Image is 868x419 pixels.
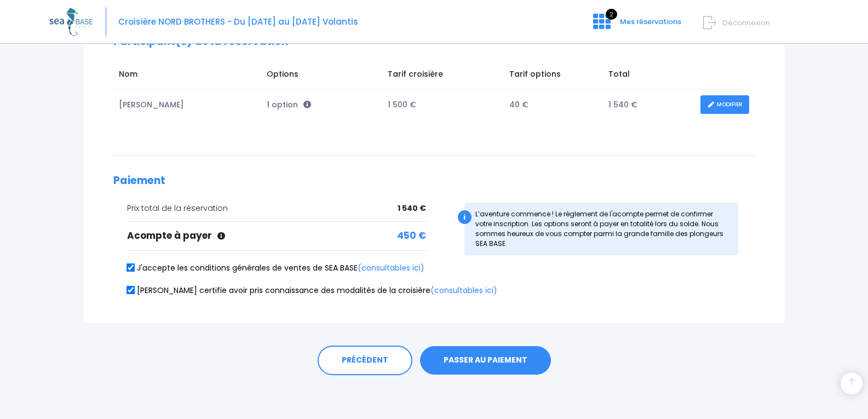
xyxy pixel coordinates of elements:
span: Croisière NORD BROTHERS - Du [DATE] au [DATE] Volantis [118,16,358,27]
td: 1 500 € [382,90,504,120]
a: (consultables ici) [358,262,424,273]
h2: Participant(s) de la réservation [113,36,755,48]
h2: Paiement [113,175,755,187]
div: Acompte à payer [127,229,426,243]
a: 2 Mes réservations [584,20,688,31]
div: L’aventure commence ! Le règlement de l'acompte permet de confirmer votre inscription. Les option... [464,203,739,255]
input: [PERSON_NAME] certifie avoir pris connaissance des modalités de la croisière(consultables ici) [127,285,135,294]
button: PASSER AU PAIEMENT [420,346,551,375]
td: Total [603,63,695,89]
span: 450 € [397,229,426,243]
label: [PERSON_NAME] certifie avoir pris connaissance des modalités de la croisière [127,285,497,296]
div: i [458,210,472,224]
td: Tarif croisière [382,63,504,89]
td: [PERSON_NAME] [113,90,261,120]
div: Prix total de la réservation [127,203,426,214]
td: Tarif options [504,63,603,89]
a: (consultables ici) [430,285,497,296]
span: 1 540 € [398,203,426,214]
a: MODIFIER [700,95,749,114]
label: J'accepte les conditions générales de ventes de SEA BASE [127,262,424,274]
a: PRÉCÉDENT [318,346,412,375]
td: 40 € [504,90,603,120]
td: Options [261,63,382,89]
span: Déconnexion [722,18,770,28]
span: 1 option [267,99,311,110]
td: 1 540 € [603,90,695,120]
span: 2 [606,9,617,20]
span: Mes réservations [620,16,681,27]
td: Nom [113,63,261,89]
input: J'accepte les conditions générales de ventes de SEA BASE(consultables ici) [127,263,135,272]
